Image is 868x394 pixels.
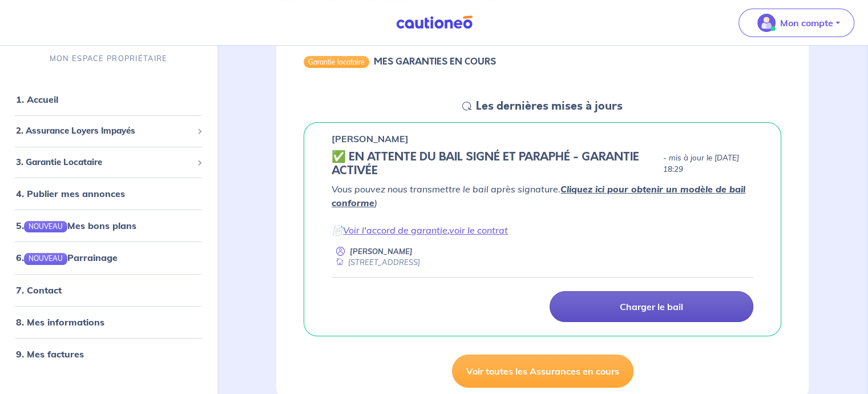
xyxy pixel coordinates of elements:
[16,156,192,169] span: 3. Garantie Locataire
[476,99,623,113] h5: Les dernières mises à jours
[50,53,167,64] p: MON ESPACE PROPRIÉTAIRE
[16,316,104,328] a: 8. Mes informations
[16,220,136,231] a: 5.NOUVEAUMes bons plans
[16,252,118,263] a: 6.NOUVEAUParrainage
[620,301,683,312] p: Charger le bail
[16,124,192,138] span: 2. Assurance Loyers Impayés
[5,151,212,174] div: 3. Garantie Locataire
[663,152,753,175] p: - mis à jour le [DATE] 18:29
[5,182,212,205] div: 4. Publier mes annonces
[16,348,84,360] a: 9. Mes factures
[374,56,496,67] h6: MES GARANTIES EN COURS
[550,291,753,322] a: Charger le bail
[332,183,745,208] a: Cliquez ici pour obtenir un modèle de bail conforme
[5,246,212,269] div: 6.NOUVEAUParrainage
[332,257,420,268] div: [STREET_ADDRESS]
[5,279,212,301] div: 7. Contact
[5,214,212,237] div: 5.NOUVEAUMes bons plans
[5,311,212,333] div: 8. Mes informations
[5,120,212,142] div: 2. Assurance Loyers Impayés
[5,343,212,365] div: 9. Mes factures
[757,14,776,32] img: illu_account_valid_menu.svg
[332,150,659,178] h5: ✅️️️ EN ATTENTE DU BAIL SIGNÉ ET PARAPHÉ - GARANTIE ACTIVÉE
[304,56,369,67] div: Garantie locataire
[350,246,413,257] p: [PERSON_NAME]
[332,224,508,236] em: 📄 ,
[332,132,409,146] p: [PERSON_NAME]
[780,16,833,30] p: Mon compte
[16,284,62,296] a: 7. Contact
[5,88,212,111] div: 1. Accueil
[332,150,753,178] div: state: CONTRACT-SIGNED, Context: IN-LANDLORD,IS-GL-CAUTION-IN-LANDLORD
[332,183,745,208] em: Vous pouvez nous transmettre le bail après signature. )
[738,9,854,37] button: illu_account_valid_menu.svgMon compte
[16,188,125,199] a: 4. Publier mes annonces
[391,15,477,30] img: Cautioneo
[452,355,633,388] a: Voir toutes les Assurances en cours
[16,94,58,105] a: 1. Accueil
[343,224,447,236] a: Voir l'accord de garantie
[449,224,508,236] a: voir le contrat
